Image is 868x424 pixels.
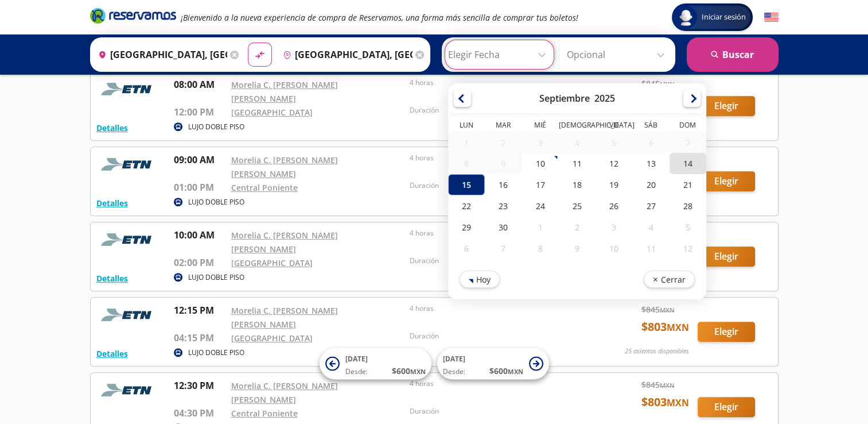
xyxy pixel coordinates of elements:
[669,217,706,238] div: 05-Oct-25
[188,348,244,358] p: LUJO DOBLE PISO
[558,217,595,238] div: 02-Oct-25
[90,7,176,24] i: Brand Logo
[448,238,485,259] div: 06-Oct-25
[174,105,225,119] p: 12:00 PM
[448,40,551,69] input: Elegir Fecha
[231,182,298,193] a: Central Poniente
[521,174,558,195] div: 17-Sep-25
[669,195,706,217] div: 28-Sep-25
[410,256,583,266] p: Duración
[485,217,521,238] div: 30-Sep-25
[174,256,225,269] p: 02:00 PM
[632,120,669,133] th: Sábado
[641,394,689,411] span: $ 803
[667,321,689,334] small: MXN
[641,318,689,336] span: $ 803
[410,228,583,238] p: 4 horas
[521,120,558,133] th: Miércoles
[231,230,338,255] a: Morelia C. [PERSON_NAME] [PERSON_NAME]
[669,133,706,153] div: 07-Sep-25
[698,96,755,116] button: Elegir
[485,153,521,174] div: 09-Sep-25
[96,379,159,402] img: RESERVAMOS
[188,122,244,132] p: LUJO DOBLE PISO
[320,348,431,380] button: [DATE]Desde:$600MXN
[448,217,485,238] div: 29-Sep-25
[448,153,485,174] div: 08-Sep-25
[567,40,670,69] input: Opcional
[96,348,128,360] button: Detalles
[632,153,669,174] div: 13-Sep-25
[231,107,313,118] a: [GEOGRAPHIC_DATA]
[632,133,669,153] div: 06-Sep-25
[643,271,694,288] button: Cerrar
[448,120,485,133] th: Lunes
[521,217,558,238] div: 01-Oct-25
[448,195,485,217] div: 22-Sep-25
[625,346,689,356] p: 25 asientos disponibles
[669,153,706,174] div: 14-Sep-25
[410,303,583,314] p: 4 horas
[231,333,313,344] a: [GEOGRAPHIC_DATA]
[96,122,128,134] button: Detalles
[558,153,595,174] div: 11-Sep-25
[660,80,675,88] small: MXN
[96,197,128,209] button: Detalles
[181,12,578,23] em: ¡Bienvenido a la nueva experiencia de compra de Reservamos, una forma más sencilla de comprar tus...
[558,174,595,195] div: 18-Sep-25
[595,174,632,195] div: 19-Sep-25
[595,195,632,217] div: 26-Sep-25
[174,406,225,420] p: 04:30 PM
[231,257,313,268] a: [GEOGRAPHIC_DATA]
[687,37,779,72] button: Buscar
[231,380,338,405] a: Morelia C. [PERSON_NAME] [PERSON_NAME]
[231,79,338,104] a: Morelia C. [PERSON_NAME] [PERSON_NAME]
[698,397,755,417] button: Elegir
[669,120,706,133] th: Domingo
[96,303,159,326] img: RESERVAMOS
[410,406,583,417] p: Duración
[485,120,521,133] th: Martes
[660,306,675,314] small: MXN
[641,379,675,391] span: $ 845
[410,331,583,341] p: Duración
[595,133,632,153] div: 05-Sep-25
[94,40,228,69] input: Buscar Origen
[278,40,412,69] input: Buscar Destino
[521,195,558,217] div: 24-Sep-25
[96,78,159,101] img: RESERVAMOS
[632,174,669,195] div: 20-Sep-25
[485,133,521,153] div: 02-Sep-25
[521,133,558,153] div: 03-Sep-25
[632,217,669,238] div: 04-Oct-25
[174,331,225,345] p: 04:15 PM
[174,303,225,317] p: 12:15 PM
[641,303,675,315] span: $ 845
[174,228,225,242] p: 10:00 AM
[96,153,159,176] img: RESERVAMOS
[697,11,750,23] span: Iniciar sesión
[521,153,558,174] div: 10-Sep-25
[345,354,368,364] span: [DATE]
[764,10,779,25] button: English
[345,367,368,377] span: Desde:
[231,155,338,179] a: Morelia C. [PERSON_NAME] [PERSON_NAME]
[698,246,755,267] button: Elegir
[594,92,615,105] div: 2025
[558,133,595,153] div: 04-Sep-25
[410,105,583,115] p: Duración
[641,78,675,90] span: $ 845
[231,305,338,330] a: Morelia C. [PERSON_NAME] [PERSON_NAME]
[392,365,426,377] span: $ 600
[595,120,632,133] th: Viernes
[437,348,549,380] button: [DATE]Desde:$600MXN
[667,396,689,409] small: MXN
[632,238,669,259] div: 11-Oct-25
[448,133,485,153] div: 01-Sep-25
[485,238,521,259] div: 07-Oct-25
[558,120,595,133] th: Jueves
[231,408,298,419] a: Central Poniente
[508,367,523,376] small: MXN
[698,171,755,191] button: Elegir
[539,92,590,105] div: Septiembre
